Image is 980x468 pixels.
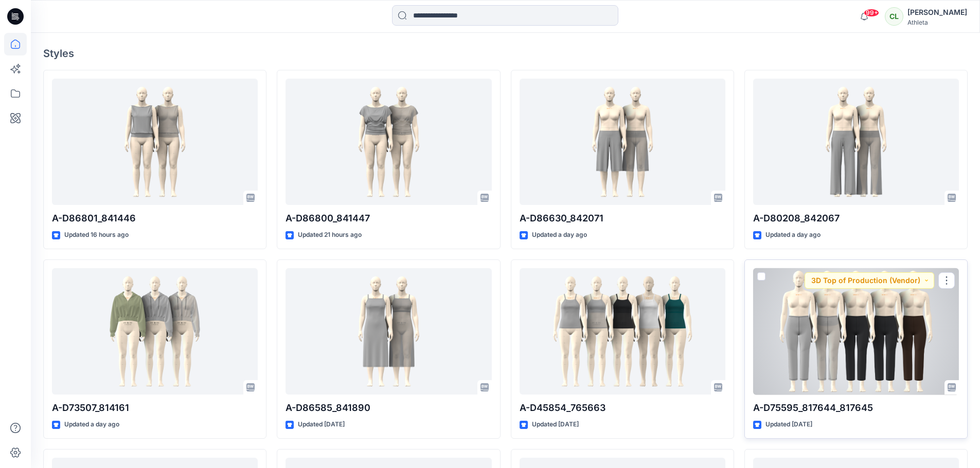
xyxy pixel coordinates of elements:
[43,47,968,60] h4: Styles
[286,211,491,226] p: A-D86800_841447
[64,230,129,240] p: Updated 16 hours ago
[520,401,725,415] p: A-D45854_765663
[520,268,725,395] a: A-D45854_765663
[286,401,491,415] p: A-D86585_841890
[532,419,579,430] p: Updated [DATE]
[298,230,362,240] p: Updated 21 hours ago
[286,268,491,395] a: A-D86585_841890
[765,230,821,240] p: Updated a day ago
[52,79,258,205] a: A-D86801_841446
[52,401,258,415] p: A-D73507_814161
[52,211,258,226] p: A-D86801_841446
[885,7,903,26] div: CL
[52,268,258,395] a: A-D73507_814161
[907,18,967,26] div: Athleta
[64,419,119,430] p: Updated a day ago
[864,9,879,17] span: 99+
[753,268,959,395] a: A-D75595_817644_817645
[532,230,587,240] p: Updated a day ago
[765,419,812,430] p: Updated [DATE]
[907,6,967,18] div: [PERSON_NAME]
[520,211,725,226] p: A-D86630_842071
[753,79,959,205] a: A-D80208_842067
[286,79,491,205] a: A-D86800_841447
[753,211,959,226] p: A-D80208_842067
[753,401,959,415] p: A-D75595_817644_817645
[520,79,725,205] a: A-D86630_842071
[298,419,345,430] p: Updated [DATE]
